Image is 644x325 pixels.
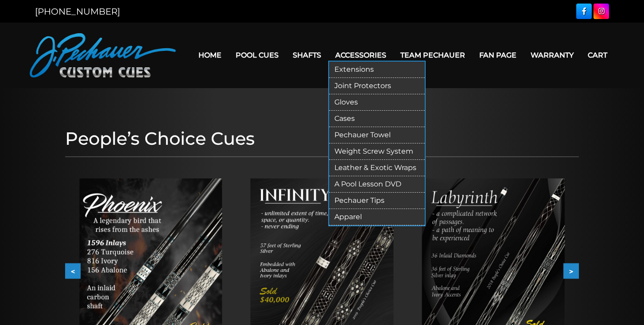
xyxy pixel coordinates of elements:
[329,78,425,94] a: Joint Protectors
[191,44,229,66] a: Home
[65,263,81,279] button: <
[329,193,425,209] a: Pechauer Tips
[328,44,393,66] a: Accessories
[581,44,614,66] a: Cart
[329,176,425,193] a: A Pool Lesson DVD
[393,44,472,66] a: Team Pechauer
[65,128,579,149] h1: People’s Choice Cues
[35,6,120,17] a: [PHONE_NUMBER]
[524,44,581,66] a: Warranty
[329,62,425,78] a: Extensions
[329,160,425,176] a: Leather & Exotic Wraps
[30,33,176,77] img: Pechauer Custom Cues
[286,44,328,66] a: Shafts
[472,44,524,66] a: Fan Page
[65,263,579,279] div: Carousel Navigation
[229,44,286,66] a: Pool Cues
[329,111,425,127] a: Cases
[329,127,425,143] a: Pechauer Towel
[329,209,425,225] a: Apparel
[563,263,579,279] button: >
[329,94,425,111] a: Gloves
[329,143,425,160] a: Weight Screw System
